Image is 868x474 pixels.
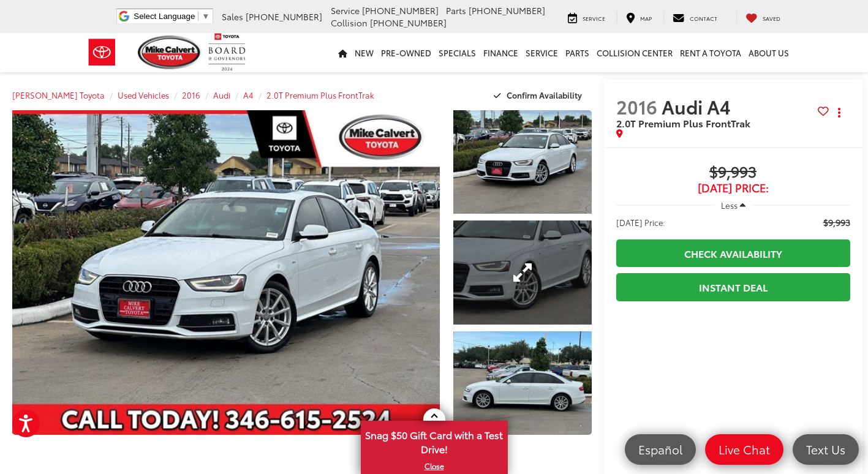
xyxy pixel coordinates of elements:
[617,11,661,23] a: Map
[334,33,351,72] a: Home
[8,109,444,436] img: 2016 Audi A4 2.0T Premium Plus FrontTrak
[487,85,592,106] button: Confirm Availability
[134,12,209,21] a: Select Language​
[559,11,614,23] a: Service
[331,4,360,17] span: Service
[222,10,243,23] span: Sales
[712,442,776,457] span: Live Chat
[690,14,717,22] span: Contact
[134,12,195,21] span: Select Language
[370,17,447,29] span: [PHONE_NUMBER]
[469,4,545,17] span: [PHONE_NUMBER]
[616,164,850,182] span: $9,993
[453,220,592,324] a: Expand Photo 2
[838,108,840,118] span: dropdown dots
[800,442,851,457] span: Text Us
[663,11,726,23] a: Contact
[362,4,439,17] span: [PHONE_NUMBER]
[522,33,562,72] a: Service
[829,102,850,123] button: Actions
[451,330,592,436] img: 2016 Audi A4 2.0T Premium Plus FrontTrak
[12,110,440,435] a: Expand Photo 0
[198,12,198,21] span: ​
[793,434,859,465] a: Text Us
[213,89,230,100] a: Audi
[676,33,745,72] a: Rent a Toyota
[446,4,466,17] span: Parts
[202,12,209,21] span: ▼
[823,216,850,228] span: $9,993
[616,216,665,228] span: [DATE] Price:
[362,422,507,459] span: Snag $50 Gift Card with a Test Drive!
[138,36,203,69] img: Mike Calvert Toyota
[377,33,435,72] a: Pre-Owned
[736,11,790,23] a: My Saved Vehicles
[507,89,582,100] span: Confirm Availability
[118,89,169,100] a: Used Vehicles
[182,89,200,100] a: 2016
[480,33,522,72] a: Finance
[266,89,374,100] a: 2.0T Premium Plus FrontTrak
[721,200,738,211] span: Less
[715,194,752,216] button: Less
[616,182,850,194] span: [DATE] Price:
[616,239,850,267] a: Check Availability
[632,442,689,457] span: Español
[453,331,592,435] a: Expand Photo 3
[243,89,254,100] a: A4
[625,434,696,465] a: Español
[763,14,780,22] span: Saved
[640,14,652,22] span: Map
[705,434,783,465] a: Live Chat
[12,89,105,100] a: [PERSON_NAME] Toyota
[583,14,605,22] span: Service
[745,33,793,72] a: About Us
[451,109,592,215] img: 2016 Audi A4 2.0T Premium Plus FrontTrak
[616,116,750,130] span: 2.0T Premium Plus FrontTrak
[331,17,368,29] span: Collision
[246,10,322,23] span: [PHONE_NUMBER]
[662,93,735,119] span: Audi A4
[616,273,850,301] a: Instant Deal
[435,33,480,72] a: Specials
[351,33,377,72] a: New
[616,93,657,119] span: 2016
[79,32,125,72] img: Toyota
[453,110,592,214] a: Expand Photo 1
[593,33,676,72] a: Collision Center
[562,33,593,72] a: Parts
